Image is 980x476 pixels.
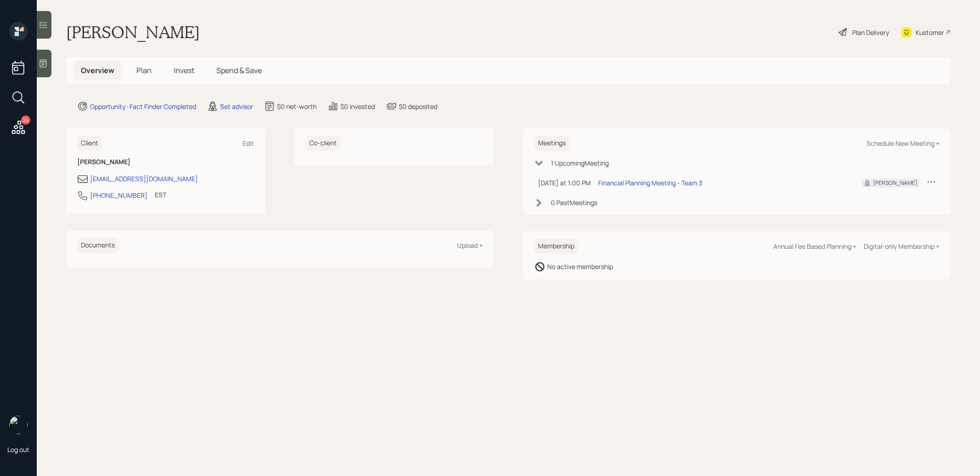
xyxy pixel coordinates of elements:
h1: [PERSON_NAME] [66,22,200,42]
div: $0 invested [340,102,375,111]
div: $0 net-worth [277,102,317,111]
div: [PHONE_NUMBER] [90,190,147,200]
div: Financial Planning Meeting - Team 3 [598,178,702,188]
div: [PERSON_NAME] [873,179,918,187]
div: $0 deposited [399,102,437,111]
div: No active membership [547,262,613,271]
h6: Documents [77,238,119,253]
div: 24 [21,115,30,125]
span: Overview [81,65,114,75]
span: Invest [174,65,194,75]
span: Spend & Save [216,65,262,75]
div: 1 Upcoming Meeting [551,158,609,168]
div: 0 Past Meeting s [551,198,597,207]
div: Plan Delivery [852,28,889,37]
img: treva-nostdahl-headshot.png [9,416,28,434]
div: Edit [243,139,254,148]
h6: Membership [534,239,578,254]
div: [DATE] at 1:00 PM [538,178,591,188]
div: Schedule New Meeting + [867,139,940,148]
h6: Co-client [306,136,340,151]
h6: Meetings [534,136,569,151]
h6: [PERSON_NAME] [77,158,254,166]
div: Digital-only Membership + [864,242,940,251]
div: [EMAIL_ADDRESS][DOMAIN_NAME] [90,174,198,184]
div: Set advisor [220,102,253,111]
div: Opportunity · Fact Finder Completed [90,102,196,111]
div: Upload + [457,241,483,250]
span: Plan [136,65,152,75]
div: Log out [7,445,29,454]
h6: Client [77,136,102,151]
div: Annual Fee Based Planning + [773,242,856,251]
div: EST [155,190,166,200]
div: Kustomer [916,28,944,37]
